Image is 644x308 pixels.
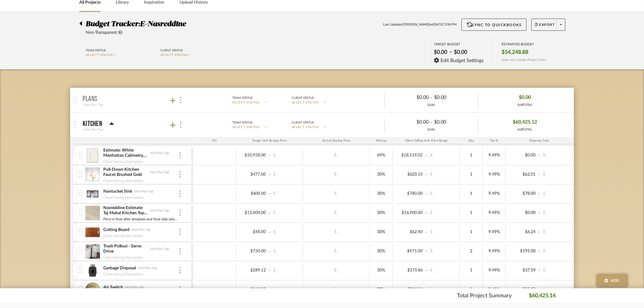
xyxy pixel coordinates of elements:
[150,247,170,251] div: (Add Plan Tag)
[232,125,260,130] span: SELECT STATUS
[103,243,148,254] div: Trash Pullout - Servo Drive
[508,170,537,179] div: $62.01
[232,95,252,101] div: Team Status
[519,93,531,102] span: $0.00
[457,292,512,300] p: Total Project Summary
[271,189,301,198] div: $_
[320,151,353,160] div: $_
[292,100,319,105] span: SELECT STATUS
[180,248,181,254] img: 3dots-v.svg
[180,152,181,158] img: 3dots-v.svg
[79,190,82,197] img: vertical-grip.svg
[541,247,571,256] div: $_
[485,266,504,275] div: 9.49%
[85,206,100,220] img: 86f732d4-51c5-4724-8f72-851cb6239355_50x50.jpg
[485,247,504,256] div: 9.49%
[395,208,424,217] div: $16,900.00
[461,19,527,31] button: Sync to QuickBooks
[83,96,98,103] p: Plans
[485,208,504,217] div: 9.49%
[85,225,100,240] img: 98a25efc-0b2a-49fa-a732-49a0468bf6c2_50x50.jpg
[134,189,154,194] div: (Add Plan Tag)
[461,266,481,275] div: 1
[372,285,391,294] div: 30%
[320,189,353,198] div: $_
[508,228,537,236] div: $6.24
[238,247,268,256] div: $750.00
[424,172,428,178] span: -
[238,208,268,217] div: $13,000.00
[513,117,537,127] span: $60,425.12
[395,189,424,198] div: $780.00
[485,170,504,179] div: 9.49%
[83,120,102,128] p: Kitchen
[395,266,424,275] div: $375.86
[268,210,271,216] span: -
[372,266,391,275] div: 30%
[537,172,541,178] span: -
[370,137,393,144] div: Markup
[180,97,181,103] img: 3dots-v.svg
[271,151,301,160] div: $_
[268,172,271,178] span: -
[430,119,432,126] span: -
[238,170,268,179] div: $477.00
[513,128,537,132] div: SUBTOTAL
[541,266,571,275] div: $_
[160,54,188,57] span: SELECT STATUS
[103,167,148,178] div: Pull-Down Kitchen Faucet Brushed Gold
[70,88,574,112] mat-expansion-panel-header: Plans(Add Plan Tag)Team StatusSELECT STATUSClient StatusSELECT STATUS$0.00-$0.00GOAL$0.00SUBTOTAL
[430,94,432,101] span: -
[86,48,106,53] div: Team Status
[428,285,458,294] div: $_
[83,102,104,108] div: (Add Plan Tag)
[103,148,148,159] div: Estimate: White Manhattan Cabinetry, plywood construction. Pantry/REF/Ovens and Coffee Bar
[180,267,181,273] img: 3dots-v.svg
[103,271,144,277] div: Client Facing Description
[271,170,301,179] div: $_
[432,93,473,102] div: $0.00
[428,151,458,160] div: $_
[271,285,301,294] div: $_
[320,266,353,275] div: $_
[85,263,100,278] img: 29efc2b2-928c-4cac-83e6-236c07619d40_50x50.jpg
[180,229,181,235] img: 3dots-v.svg
[403,22,429,27] span: [PERSON_NAME]
[485,189,504,198] div: 9.49%
[383,22,403,27] span: Last Updated:
[452,47,469,58] div: $0.00
[160,48,183,53] div: Client Status
[461,285,481,294] div: 1
[238,151,268,160] div: $10,958.00
[131,228,151,232] div: (Add Plan Tag)
[428,228,458,236] div: $_
[433,22,457,27] span: [DATE] 3:58 PM
[103,159,144,165] div: Client Facing Description
[125,285,145,289] div: (Add Plan Tag)
[372,247,391,256] div: 30%
[150,170,170,174] div: (Add Plan Tag)
[460,137,483,144] div: Qty
[428,189,458,198] div: $_
[385,128,478,132] div: GOAL
[238,285,268,294] div: $169.20
[292,125,319,130] span: SELECT STATUS
[372,189,391,198] div: 30%
[502,42,546,46] div: ESTIMATED BUDGET
[140,20,186,28] span: E-Nasreddine
[517,103,532,107] div: SUBTOTAL
[180,286,181,292] img: 3dots-v.svg
[79,286,82,292] img: vertical-grip.svg
[541,285,571,294] div: $_
[611,278,620,283] span: Add
[303,137,370,144] div: Actual Buying Price
[537,152,541,159] span: -
[535,23,555,32] span: Export
[79,152,82,158] img: vertical-grip.svg
[537,268,541,274] span: -
[597,275,627,287] button: Add
[79,171,82,177] img: vertical-grip.svg
[508,285,537,294] div: $22.00
[268,268,271,274] span: -
[103,285,123,290] div: Air Switch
